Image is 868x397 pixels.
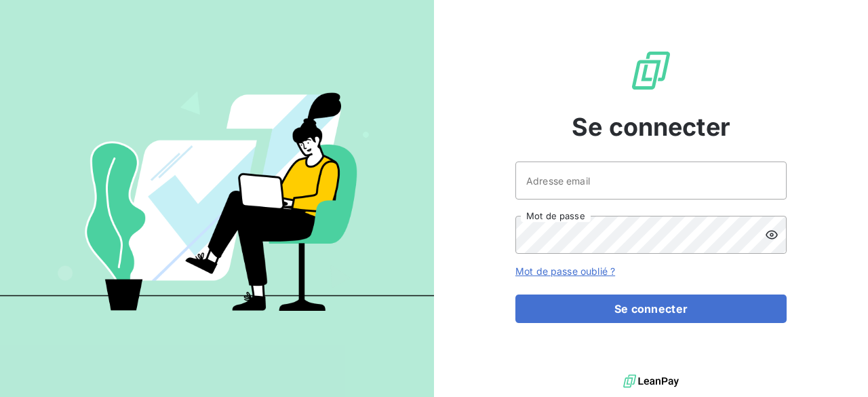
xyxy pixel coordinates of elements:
img: Logo LeanPay [629,49,673,92]
span: Se connecter [572,109,730,145]
a: Mot de passe oublié ? [515,265,615,277]
button: Se connecter [515,295,787,323]
img: logo [623,371,679,392]
input: placeholder [515,162,787,200]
